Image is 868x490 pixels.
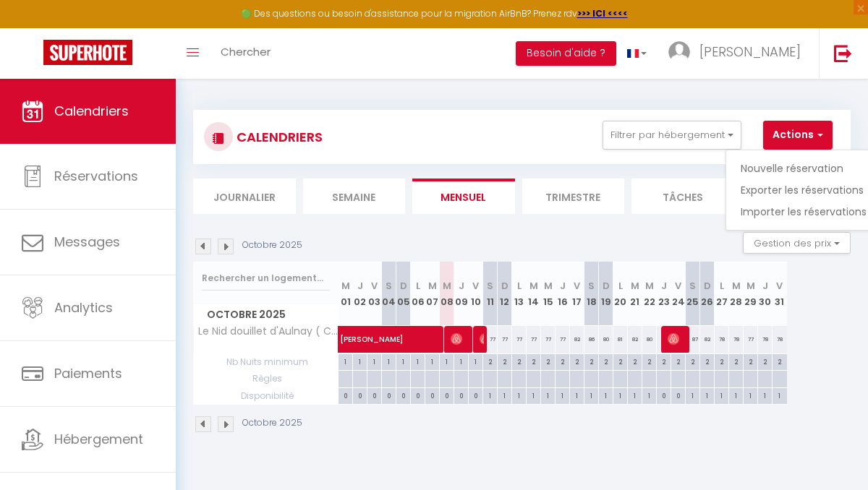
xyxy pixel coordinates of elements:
div: 1 [613,388,627,402]
abbr: D [704,279,711,293]
th: 21 [628,262,642,326]
div: 2 [498,354,511,368]
span: Disponibilité [194,388,338,404]
th: 16 [556,262,570,326]
button: Actions [763,121,833,150]
div: 87 [686,326,700,353]
abbr: D [501,279,509,293]
th: 28 [729,262,744,326]
div: 1 [527,388,540,402]
abbr: D [400,279,407,293]
div: 1 [758,388,772,402]
div: 2 [715,354,728,368]
abbr: L [720,279,724,293]
div: 2 [657,354,671,368]
span: Messages [54,233,120,251]
button: Filtrer par hébergement [603,121,741,150]
abbr: J [357,279,363,293]
abbr: V [776,279,783,293]
th: 10 [469,262,483,326]
div: 2 [584,354,598,368]
div: 1 [382,354,396,368]
abbr: D [603,279,610,293]
abbr: J [661,279,667,293]
div: 2 [744,354,757,368]
abbr: S [386,279,392,293]
div: 1 [396,354,410,368]
strong: >>> ICI <<<< [577,7,628,20]
div: 1 [440,354,454,368]
th: 08 [440,262,454,326]
div: 2 [628,354,642,368]
abbr: M [732,279,741,293]
span: [PERSON_NAME] [340,318,573,345]
abbr: J [459,279,464,293]
div: 1 [339,354,352,368]
th: 04 [382,262,396,326]
abbr: J [560,279,566,293]
div: 1 [773,388,787,402]
div: 1 [744,388,757,402]
div: 1 [729,388,743,402]
div: 81 [613,326,628,353]
div: 0 [440,388,454,402]
div: 1 [367,354,381,368]
div: 2 [642,354,656,368]
th: 18 [584,262,599,326]
div: 2 [599,354,613,368]
span: Bacar Mane [480,325,485,353]
abbr: V [675,279,681,293]
div: 1 [541,388,555,402]
div: 2 [556,354,569,368]
div: 1 [570,388,584,402]
span: Chercher [221,44,271,59]
th: 19 [599,262,613,326]
div: 1 [498,388,511,402]
th: 17 [570,262,584,326]
div: 80 [599,326,613,353]
th: 20 [613,262,628,326]
th: 13 [512,262,527,326]
p: Octobre 2025 [242,238,302,252]
abbr: M [428,279,437,293]
li: Trimestre [522,179,625,214]
span: Calendriers [54,102,129,120]
div: 1 [584,388,598,402]
div: 78 [758,326,773,353]
abbr: M [443,279,451,293]
span: [PERSON_NAME] [668,325,687,353]
th: 07 [425,262,440,326]
th: 26 [700,262,715,326]
th: 11 [483,262,498,326]
div: 2 [527,354,540,368]
li: Mensuel [412,179,515,214]
abbr: M [529,279,538,293]
img: logout [834,44,852,62]
div: 1 [425,354,439,368]
div: 2 [570,354,584,368]
th: 25 [686,262,700,326]
div: 1 [599,388,613,402]
th: 24 [671,262,686,326]
div: 2 [773,354,787,368]
th: 15 [541,262,556,326]
button: Gestion des prix [743,232,851,254]
th: 09 [454,262,469,326]
abbr: V [371,279,378,293]
li: Journalier [193,179,296,214]
div: 80 [642,326,657,353]
div: 78 [715,326,729,353]
a: Exporter les réservations [741,179,867,201]
div: 2 [758,354,772,368]
div: 0 [469,388,482,402]
li: Semaine [303,179,406,214]
img: ... [668,41,690,63]
th: 23 [657,262,671,326]
th: 29 [744,262,758,326]
div: 1 [411,354,425,368]
li: Tâches [631,179,734,214]
div: 0 [339,388,352,402]
th: 03 [367,262,382,326]
div: 1 [715,388,728,402]
div: 1 [642,388,656,402]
